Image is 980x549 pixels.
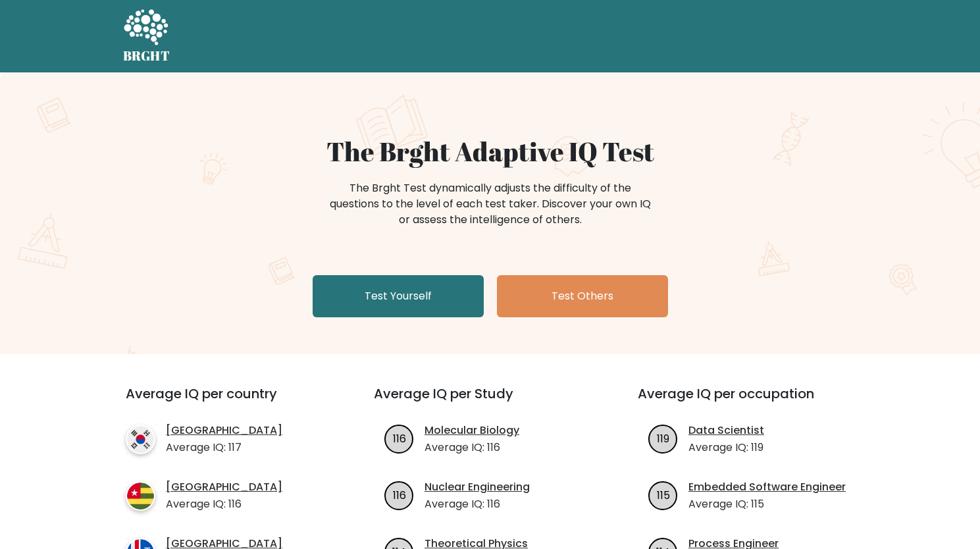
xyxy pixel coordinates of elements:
a: [GEOGRAPHIC_DATA] [166,423,282,438]
p: Average IQ: 116 [425,440,519,456]
img: country [126,481,155,511]
a: Molecular Biology [425,423,519,438]
p: Average IQ: 116 [166,496,282,512]
a: Embedded Software Engineer [688,479,846,495]
a: Nuclear Engineering [425,479,530,495]
h5: BRGHT [123,48,170,64]
a: Test Others [497,275,668,317]
h1: The Brght Adaptive IQ Test [169,136,812,167]
text: 116 [393,487,406,502]
p: Average IQ: 117 [166,440,282,456]
text: 115 [657,487,670,502]
a: BRGHT [123,5,170,67]
text: 116 [393,431,406,446]
a: Data Scientist [688,423,764,438]
img: country [126,425,155,454]
p: Average IQ: 116 [425,496,530,512]
text: 119 [657,431,669,446]
a: [GEOGRAPHIC_DATA] [166,479,282,495]
h3: Average IQ per Study [374,386,606,417]
p: Average IQ: 119 [688,440,764,456]
a: Test Yourself [313,275,484,317]
h3: Average IQ per country [126,386,326,417]
h3: Average IQ per occupation [638,386,870,417]
p: Average IQ: 115 [688,496,846,512]
div: The Brght Test dynamically adjusts the difficulty of the questions to the level of each test take... [326,180,655,228]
